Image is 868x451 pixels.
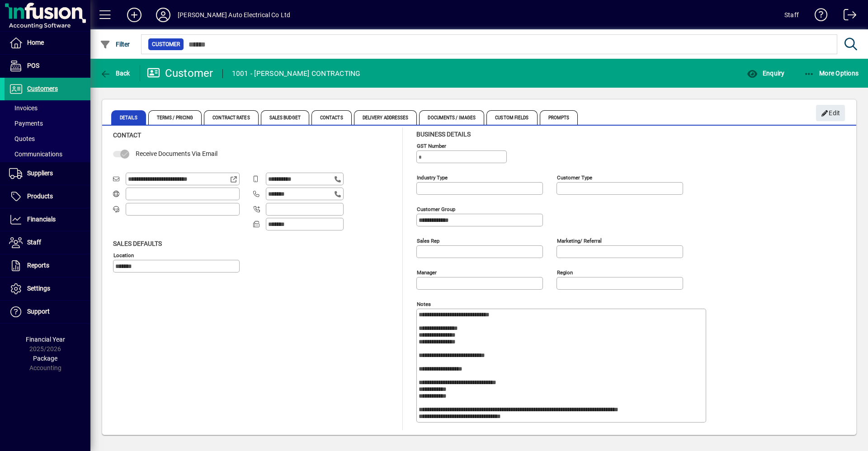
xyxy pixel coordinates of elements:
[90,65,140,81] app-page-header-button: Back
[5,100,90,116] a: Invoices
[152,40,180,49] span: Customer
[5,131,90,146] a: Quotes
[417,206,455,212] mat-label: Customer group
[540,110,578,125] span: Prompts
[417,269,437,275] mat-label: Manager
[837,2,857,31] a: Logout
[33,355,57,362] span: Package
[27,62,39,69] span: POS
[113,240,162,247] span: Sales defaults
[417,237,439,244] mat-label: Sales rep
[27,85,58,92] span: Customers
[557,237,602,244] mat-label: Marketing/ Referral
[261,110,309,125] span: Sales Budget
[747,70,784,77] span: Enquiry
[5,277,90,300] a: Settings
[9,104,38,112] span: Invoices
[419,110,484,125] span: Documents / Images
[821,106,840,121] span: Edit
[27,169,53,177] span: Suppliers
[136,150,217,157] span: Receive Documents Via Email
[100,41,130,48] span: Filter
[27,193,53,200] span: Products
[178,8,290,22] div: [PERSON_NAME] Auto Electrical Co Ltd
[27,285,50,292] span: Settings
[26,336,65,343] span: Financial Year
[204,110,258,125] span: Contract Rates
[5,146,90,162] a: Communications
[808,2,828,31] a: Knowledge Base
[27,216,56,223] span: Financials
[802,65,861,81] button: More Options
[9,150,62,158] span: Communications
[557,174,592,180] mat-label: Customer type
[5,32,90,54] a: Home
[27,308,50,315] span: Support
[417,142,446,149] mat-label: GST Number
[784,8,799,22] div: Staff
[804,70,859,77] span: More Options
[148,110,202,125] span: Terms / Pricing
[149,7,178,23] button: Profile
[5,55,90,77] a: POS
[5,301,90,323] a: Support
[5,231,90,254] a: Staff
[5,254,90,277] a: Reports
[113,132,141,139] span: Contact
[98,36,132,52] button: Filter
[557,269,573,275] mat-label: Region
[5,116,90,131] a: Payments
[5,162,90,185] a: Suppliers
[111,110,146,125] span: Details
[486,110,537,125] span: Custom Fields
[27,39,44,46] span: Home
[98,65,132,81] button: Back
[9,120,43,127] span: Payments
[416,131,471,138] span: Business details
[417,301,431,307] mat-label: Notes
[113,252,134,258] mat-label: Location
[27,239,41,246] span: Staff
[9,135,35,142] span: Quotes
[745,65,787,81] button: Enquiry
[100,70,130,77] span: Back
[120,7,149,23] button: Add
[5,208,90,231] a: Financials
[5,185,90,208] a: Products
[27,262,49,269] span: Reports
[232,66,361,81] div: 1001 - [PERSON_NAME] CONTRACTING
[354,110,417,125] span: Delivery Addresses
[311,110,352,125] span: Contacts
[417,174,448,180] mat-label: Industry type
[147,66,213,80] div: Customer
[816,105,845,121] button: Edit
